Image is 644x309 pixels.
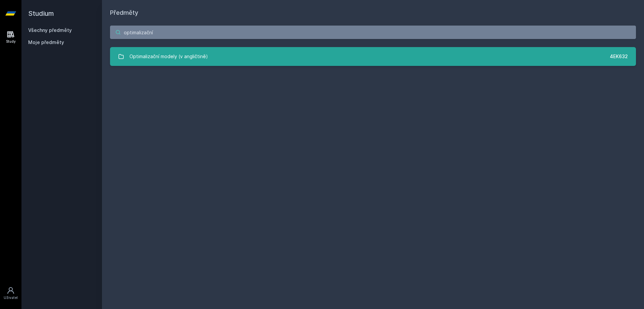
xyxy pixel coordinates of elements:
[110,26,636,39] input: Název nebo ident předmětu…
[1,27,20,47] a: Study
[28,27,72,33] a: Všechny předměty
[1,283,20,304] a: Uživatel
[610,53,628,60] div: 4EK632
[110,8,636,17] h1: Předměty
[28,39,64,46] span: Moje předměty
[4,295,18,300] div: Uživatel
[6,39,16,44] div: Study
[129,50,208,63] div: Optimalizační modely (v angličtině)
[110,47,636,66] a: Optimalizační modely (v angličtině) 4EK632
